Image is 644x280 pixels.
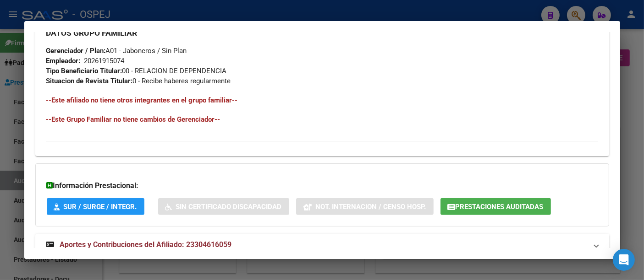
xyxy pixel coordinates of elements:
[46,77,133,85] strong: Situacion de Revista Titular:
[46,67,227,75] span: 00 - RELACION DE DEPENDENCIA
[47,180,598,191] h3: Información Prestacional:
[440,198,551,215] button: Prestaciones Auditadas
[46,47,106,55] strong: Gerenciador / Plan:
[46,114,598,124] h4: --Este Grupo Familiar no tiene cambios de Gerenciador--
[46,57,81,65] strong: Empleador:
[46,47,187,55] span: A01 - Jaboneros / Sin Plan
[613,249,635,271] div: Open Intercom Messenger
[176,203,282,211] span: Sin Certificado Discapacidad
[46,67,122,75] strong: Tipo Beneficiario Titular:
[60,240,232,249] span: Aportes y Contribuciones del Afiliado: 23304616059
[296,198,434,215] button: Not. Internacion / Censo Hosp.
[46,77,231,85] span: 0 - Recibe haberes regularmente
[46,28,598,38] h3: DATOS GRUPO FAMILIAR
[46,95,598,105] h4: --Este afiliado no tiene otros integrantes en el grupo familiar--
[456,203,544,211] span: Prestaciones Auditadas
[316,203,426,211] span: Not. Internacion / Censo Hosp.
[35,234,609,256] mat-expansion-panel-header: Aportes y Contribuciones del Afiliado: 23304616059
[64,203,137,211] span: SUR / SURGE / INTEGR.
[47,198,144,215] button: SUR / SURGE / INTEGR.
[158,198,289,215] button: Sin Certificado Discapacidad
[84,56,125,66] div: 20261915074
